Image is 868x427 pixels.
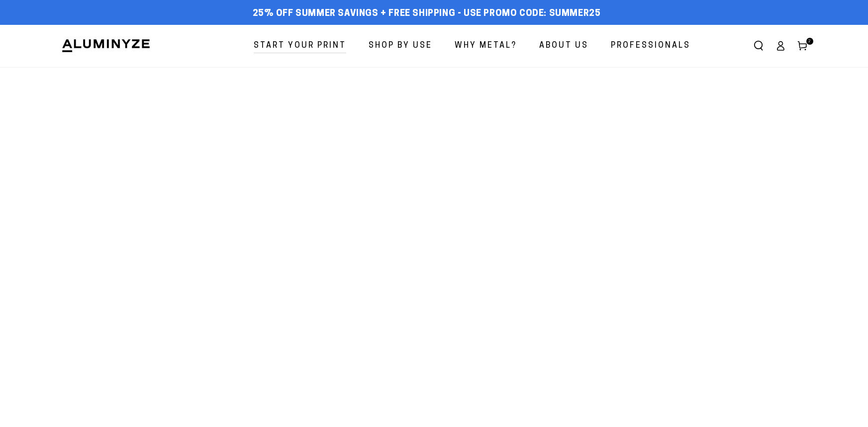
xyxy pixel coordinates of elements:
span: 25% off Summer Savings + Free Shipping - Use Promo Code: SUMMER25 [253,8,601,19]
span: About Us [539,39,588,53]
a: Shop By Use [361,33,440,59]
a: Start Your Print [246,33,354,59]
span: Start Your Print [254,39,346,53]
a: About Us [532,33,596,59]
summary: Search our site [748,35,770,57]
span: Why Metal? [455,39,517,53]
a: Professionals [603,33,698,59]
span: Professionals [611,39,690,53]
span: 2 [808,38,811,45]
a: Why Metal? [447,33,524,59]
img: Aluminyze [61,38,151,53]
span: Shop By Use [369,39,432,53]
